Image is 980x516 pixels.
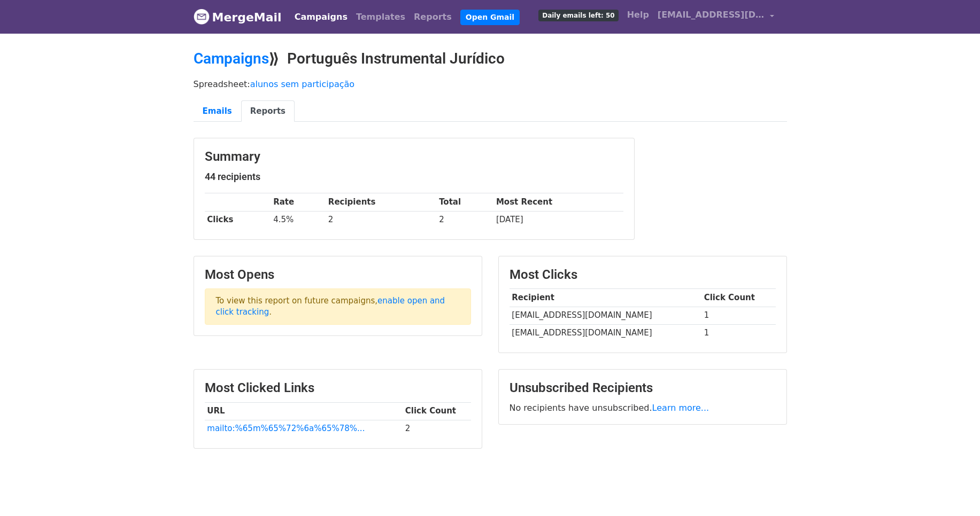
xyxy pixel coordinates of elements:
[534,4,622,26] a: Daily emails left: 50
[436,193,493,211] th: Total
[701,289,776,307] th: Click Count
[701,307,776,324] td: 1
[194,79,787,90] p: Spreadsheet:
[460,10,520,25] a: Open Gmail
[205,149,623,165] h3: Summary
[271,211,326,229] td: 4.5%
[194,50,269,67] a: Campaigns
[205,171,623,183] h5: 44 recipients
[653,4,778,29] a: [EMAIL_ADDRESS][DOMAIN_NAME]
[352,6,410,28] a: Templates
[410,6,456,28] a: Reports
[326,193,436,211] th: Recipients
[510,267,776,283] h3: Most Clicks
[510,307,701,324] td: [EMAIL_ADDRESS][DOMAIN_NAME]
[538,10,618,21] span: Daily emails left: 50
[436,211,493,229] td: 2
[701,324,776,342] td: 1
[403,402,470,420] th: Click Count
[493,193,623,211] th: Most Recent
[510,324,701,342] td: [EMAIL_ADDRESS][DOMAIN_NAME]
[205,380,471,396] h3: Most Clicked Links
[205,267,471,283] h3: Most Opens
[326,211,436,229] td: 2
[510,402,776,413] p: No recipients have unsubscribed.
[205,402,403,420] th: URL
[205,288,471,325] p: To view this report on future campaigns, .
[205,211,271,229] th: Clicks
[652,403,709,413] a: Learn more...
[290,6,352,28] a: Campaigns
[250,79,354,89] a: alunos sem participação
[623,4,653,26] a: Help
[194,100,241,122] a: Emails
[510,289,701,307] th: Recipient
[271,193,326,211] th: Rate
[241,100,295,122] a: Reports
[194,50,787,68] h2: ⟫ Português Instrumental Jurídico
[658,9,765,21] span: [EMAIL_ADDRESS][DOMAIN_NAME]
[493,211,623,229] td: [DATE]
[403,420,470,437] td: 2
[194,6,282,28] a: MergeMail
[194,9,210,25] img: MergeMail logo
[510,380,776,396] h3: Unsubscribed Recipients
[207,424,365,433] a: mailto:%65m%65%72%6a%65%78%...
